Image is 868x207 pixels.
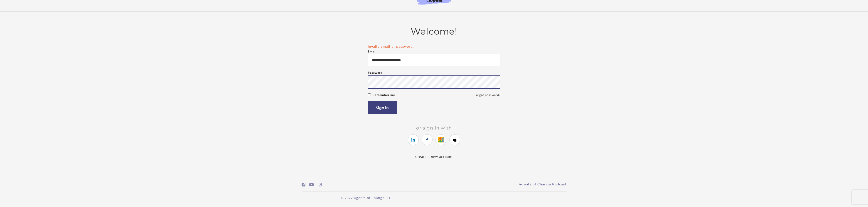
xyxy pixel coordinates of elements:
[368,49,377,54] label: Email
[415,155,453,159] a: Create a new account
[368,26,500,37] h2: Welcome!
[302,195,430,200] p: © 2022 Agents of Change LLC
[318,182,322,187] i: https://www.instagram.com/agentsofchangeprep/ (Open in a new window)
[413,125,456,131] span: Or sign in with
[318,181,322,188] a: https://www.instagram.com/agentsofchangeprep/ (Open in a new window)
[302,181,305,188] a: https://www.facebook.com/groups/aswbtestprep (Open in a new window)
[475,92,500,98] a: Forgot password?
[435,134,446,145] a: https://courses.thinkific.com/users/auth/google?ss%5Breferral%5D=&ss%5Buser_return_to%5D=&ss%5Bvi...
[309,182,314,187] i: https://www.youtube.com/c/AgentsofChangeTestPrepbyMeaganMitchell (Open in a new window)
[449,134,460,145] a: https://courses.thinkific.com/users/auth/apple?ss%5Breferral%5D=&ss%5Buser_return_to%5D=&ss%5Bvis...
[309,181,314,188] a: https://www.youtube.com/c/AgentsofChangeTestPrepbyMeaganMitchell (Open in a new window)
[373,92,395,98] label: Remember me
[408,134,419,145] a: https://courses.thinkific.com/users/auth/linkedin?ss%5Breferral%5D=&ss%5Buser_return_to%5D=&ss%5B...
[519,182,567,187] a: Agents of Change Podcast
[368,70,383,75] label: Password
[302,182,305,187] i: https://www.facebook.com/groups/aswbtestprep (Open in a new window)
[422,134,433,145] a: https://courses.thinkific.com/users/auth/facebook?ss%5Breferral%5D=&ss%5Buser_return_to%5D=&ss%5B...
[368,101,397,114] button: Sign in
[368,44,500,49] li: Invalid email or password.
